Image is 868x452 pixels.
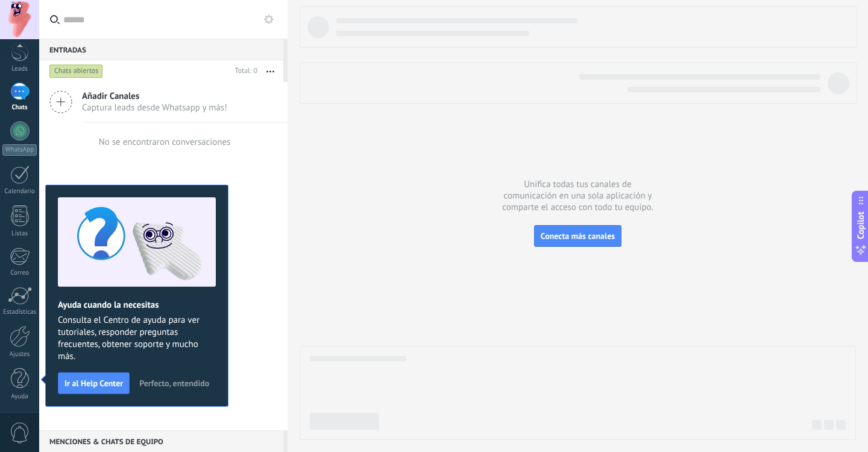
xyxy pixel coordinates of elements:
div: No se encontraron conversaciones [99,136,231,148]
div: Estadísticas [2,308,37,316]
div: Calendario [2,188,37,196]
div: Menciones & Chats de equipo [39,430,283,452]
div: Chats [2,104,37,112]
div: Total: 0 [230,65,257,77]
h2: Ayuda cuando la necesitas [58,299,216,311]
div: Listas [2,230,37,238]
div: Leads [2,65,37,73]
span: Conecta más canales [541,231,615,241]
div: Ajustes [2,351,37,358]
span: Captura leads desde Whatsapp y más! [82,102,227,113]
span: Consulta el Centro de ayuda para ver tutoriales, responder preguntas frecuentes, obtener soporte ... [58,314,216,363]
div: Entradas [39,39,283,60]
div: WhatsApp [2,144,37,156]
button: Ir al Help Center [58,372,130,394]
div: Correo [2,269,37,277]
div: Ayuda [2,393,37,401]
button: Perfecto, entendido [134,374,215,392]
div: Chats abiertos [49,64,103,78]
span: Perfecto, entendido [139,379,209,387]
span: Añadir Canales [82,91,227,102]
span: Ir al Help Center [64,379,123,387]
span: Copilot [855,211,867,239]
button: Conecta más canales [534,225,621,247]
